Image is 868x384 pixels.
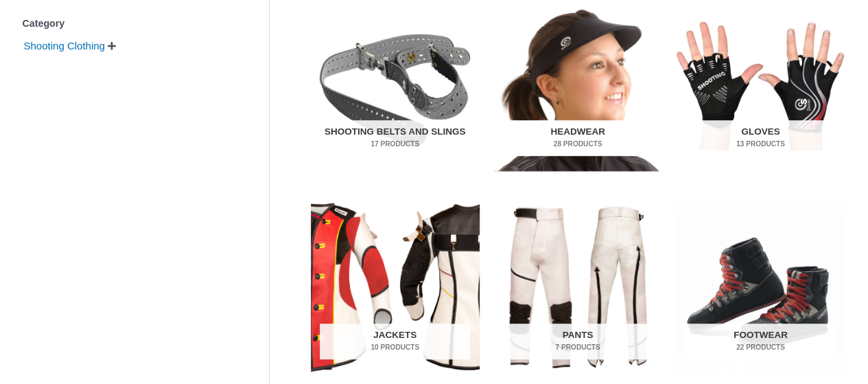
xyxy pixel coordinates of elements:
[502,139,653,149] mark: 28 Products
[320,120,470,156] h2: Shooting Belts and Slings
[502,342,653,352] mark: 7 Products
[320,139,470,149] mark: 17 Products
[676,199,845,376] a: Visit product category Footwear
[23,34,106,58] span: Shooting Clothing
[23,14,228,34] div: Category
[676,199,845,376] img: Footwear
[23,39,106,51] a: Shooting Clothing
[311,199,480,376] img: Jackets
[311,199,480,376] a: Visit product category Jackets
[502,324,653,359] h2: Pants
[502,120,653,156] h2: Headwear
[108,41,116,51] span: 
[685,342,836,352] mark: 22 Products
[493,199,662,376] a: Visit product category Pants
[320,324,470,359] h2: Jackets
[685,120,836,156] h2: Gloves
[320,342,470,352] mark: 10 Products
[685,324,836,359] h2: Footwear
[685,139,836,149] mark: 13 Products
[493,199,662,376] img: Pants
